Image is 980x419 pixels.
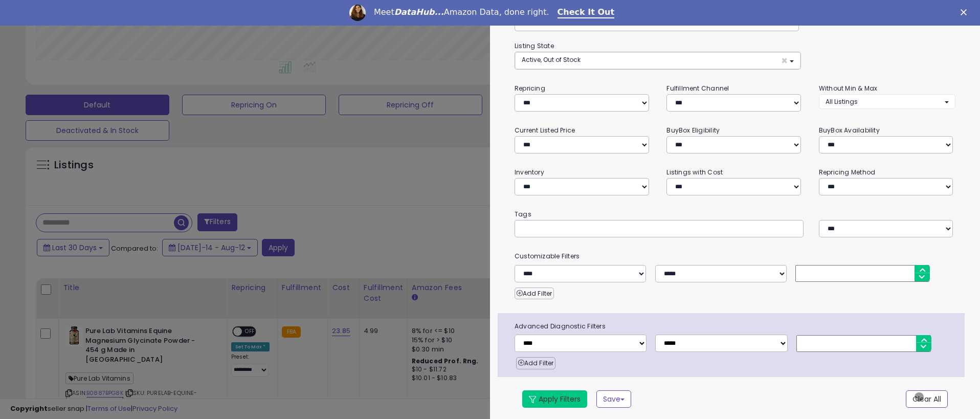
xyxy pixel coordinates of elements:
[515,84,545,93] small: Repricing
[819,168,876,177] small: Repricing Method
[507,251,963,262] small: Customizable Filters
[819,94,955,109] button: All Listings
[522,55,581,64] span: Active, Out of Stock
[515,41,554,50] small: Listing State
[374,7,549,17] div: Meet Amazon Data, done right.
[906,390,948,408] button: Clear All
[515,168,544,177] small: Inventory
[522,390,587,408] button: Apply Filters
[961,9,971,15] div: Close
[349,5,366,21] img: Profile image for Georgie
[781,55,788,66] span: ×
[507,321,965,332] span: Advanced Diagnostic Filters
[515,126,575,135] small: Current Listed Price
[819,84,878,93] small: Without Min & Max
[819,126,880,135] small: BuyBox Availability
[515,52,800,69] button: Active, Out of Stock ×
[515,288,554,300] button: Add Filter
[666,84,729,93] small: Fulfillment Channel
[666,126,720,135] small: BuyBox Eligibility
[596,390,631,408] button: Save
[394,7,444,17] i: DataHub...
[516,357,555,369] button: Add Filter
[507,209,963,220] small: Tags
[666,168,723,177] small: Listings with Cost
[826,97,858,106] span: All Listings
[558,7,615,18] a: Check It Out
